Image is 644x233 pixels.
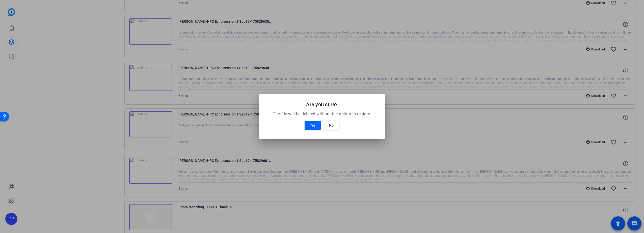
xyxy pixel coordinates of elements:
[329,122,334,128] span: No
[305,121,321,130] button: Yes
[265,111,379,117] p: The file will be deleted without the option to restore.
[265,100,379,108] h2: Are you sure?
[323,121,339,130] button: No
[310,122,315,128] span: Yes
